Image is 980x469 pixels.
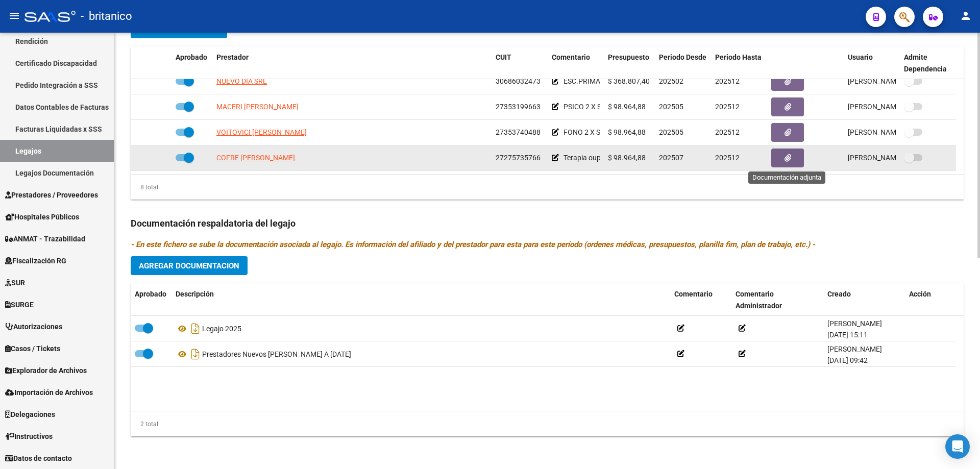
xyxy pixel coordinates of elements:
span: FONO 2 X SEMANA [563,128,625,136]
span: [PERSON_NAME] [DATE] [848,128,928,136]
span: - britanico [81,5,132,28]
span: Autorizaciones [5,321,62,332]
span: Periodo Desde [659,53,706,61]
span: Datos de contacto [5,453,72,464]
span: 202512 [715,154,740,162]
i: Descargar documento [189,346,202,362]
span: Agregar Documentacion [139,261,239,270]
span: 27353740488 [496,128,541,136]
span: [PERSON_NAME] [DATE] [848,103,928,111]
span: [DATE] 09:42 [827,356,868,364]
div: 8 total [131,182,158,193]
span: Prestadores / Proveedores [5,189,98,201]
datatable-header-cell: Admite Dependencia [900,46,956,80]
span: Comentario Administrador [736,290,782,310]
span: ANMAT - Trazabilidad [5,233,85,244]
span: Presupuesto [608,53,649,61]
datatable-header-cell: CUIT [492,46,548,80]
datatable-header-cell: Comentario [548,46,604,80]
datatable-header-cell: Comentario Administrador [731,283,823,317]
span: $ 98.964,88 [608,128,646,136]
span: 202505 [659,103,683,111]
span: CUIT [496,53,511,61]
span: Descripción [176,290,214,298]
span: Explorador de Archivos [5,365,87,376]
datatable-header-cell: Aprobado [131,283,171,317]
span: 30686032473 [496,77,541,85]
mat-icon: person [960,10,972,22]
button: Agregar Documentacion [131,256,248,275]
datatable-header-cell: Periodo Desde [655,46,711,80]
span: ESC.PRIMARIA J SIMPLE [563,77,644,85]
div: 2 total [131,418,158,430]
datatable-header-cell: Prestador [212,46,492,80]
span: [DATE] 15:11 [827,331,868,339]
span: PSICO 2 X SEMANA [563,103,626,111]
span: Fiscalización RG [5,255,66,266]
i: - En este fichero se sube la documentación asociada al legajo. Es información del afiliado y del ... [131,240,815,249]
span: Usuario [848,53,873,61]
span: MACERI [PERSON_NAME] [216,103,299,111]
span: 202507 [659,154,683,162]
span: 202512 [715,103,740,111]
mat-icon: menu [8,10,20,22]
span: Aprobado [135,290,166,298]
span: 202502 [659,77,683,85]
span: VOITOVICI [PERSON_NAME] [216,128,307,136]
datatable-header-cell: Comentario [670,283,731,317]
span: Comentario [552,53,590,61]
span: COFRE [PERSON_NAME] [216,154,295,162]
span: Importación de Archivos [5,387,93,398]
span: [PERSON_NAME] [DATE] [848,77,928,85]
div: Legajo 2025 [176,320,666,337]
span: Hospitales Públicos [5,211,79,223]
span: Instructivos [5,431,53,442]
span: [PERSON_NAME] [827,345,882,353]
i: Descargar documento [189,320,202,337]
datatable-header-cell: Presupuesto [604,46,655,80]
span: $ 368.807,40 [608,77,650,85]
datatable-header-cell: Usuario [844,46,900,80]
span: Periodo Hasta [715,53,762,61]
span: Creado [827,290,851,298]
span: SURGE [5,299,34,310]
datatable-header-cell: Periodo Hasta [711,46,767,80]
span: Terapia oupacional 2 x semana [563,154,661,162]
span: 202505 [659,128,683,136]
span: 202512 [715,77,740,85]
span: 27353199663 [496,103,541,111]
datatable-header-cell: Aprobado [171,46,212,80]
datatable-header-cell: Acción [905,283,956,317]
span: [PERSON_NAME] [827,319,882,328]
span: Delegaciones [5,409,55,420]
span: [PERSON_NAME] [DATE] [848,154,928,162]
datatable-header-cell: Descripción [171,283,670,317]
span: SUR [5,277,25,288]
span: Admite Dependencia [904,53,947,73]
h3: Documentación respaldatoria del legajo [131,216,964,231]
datatable-header-cell: Creado [823,283,905,317]
div: Open Intercom Messenger [945,434,970,459]
span: Casos / Tickets [5,343,60,354]
span: 202512 [715,128,740,136]
span: Comentario [674,290,713,298]
span: Aprobado [176,53,207,61]
span: Prestador [216,53,249,61]
span: NUEVO DIA SRL [216,77,267,85]
span: $ 98.964,88 [608,154,646,162]
span: 27275735766 [496,154,541,162]
div: Prestadores Nuevos [PERSON_NAME] A [DATE] [176,346,666,362]
span: Acción [909,290,931,298]
span: $ 98.964,88 [608,103,646,111]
